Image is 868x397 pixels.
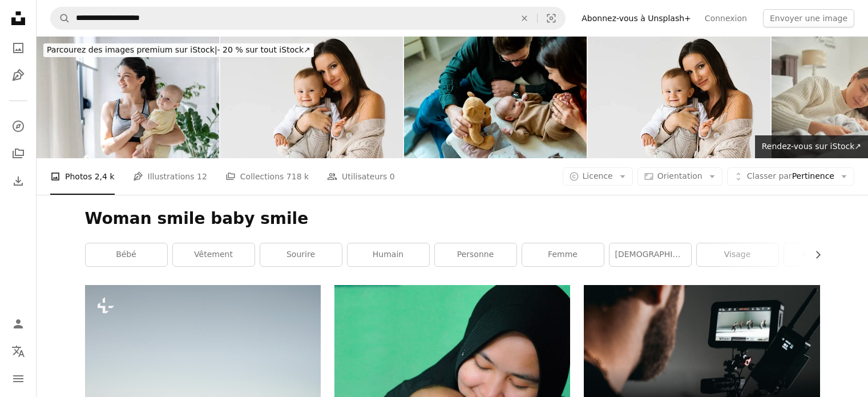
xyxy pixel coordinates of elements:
[747,171,792,181] span: Classer par
[7,7,30,32] a: Accueil — Unsplash
[133,158,207,195] a: Illustrations 12
[390,170,395,183] span: 0
[37,37,321,64] a: Parcourez des images premium sur iStock|- 20 % sur tout iStock↗
[220,37,403,158] img: Une mère heureuse tient son petit fils dans ses bras et ils sourient. Le concept de la fête des m...
[727,167,854,186] button: Classer parPertinence
[37,37,219,158] img: Concept de sourire et de soins
[7,142,30,165] a: Collections
[348,243,429,266] a: humain
[47,45,217,54] span: Parcourez des images premium sur iStock |
[538,7,565,29] button: Recherche de visuels
[7,170,30,193] a: Historique de téléchargement
[808,243,820,266] button: faire défiler la liste vers la droite
[51,7,70,29] button: Rechercher sur Unsplash
[637,167,722,186] button: Orientation
[698,9,754,27] a: Connexion
[563,167,633,186] button: Licence
[7,115,30,138] a: Explorer
[7,64,30,87] a: Illustrations
[657,171,703,181] span: Orientation
[522,243,604,266] a: femme
[784,243,866,266] a: randonnée
[435,243,516,266] a: personne
[225,158,309,195] a: Collections 718 k
[588,37,770,158] img: Happy mother holds her little son in her arms and they smile. The concept of Mother's Day
[7,340,30,363] button: Langue
[50,7,566,30] form: Rechercher des visuels sur tout le site
[173,243,255,266] a: vêtement
[85,208,820,229] h1: Woman smile baby smile
[762,142,861,151] span: Rendez-vous sur iStock ↗
[755,135,868,158] a: Rendez-vous sur iStock↗
[609,243,691,266] a: [DEMOGRAPHIC_DATA]
[404,37,587,158] img: Heureux, chatouiller et sourire avec la famille dans la chambre pour le jeu, le matin et l’amour.
[7,37,30,59] a: Photos
[575,9,698,27] a: Abonnez-vous à Unsplash+
[763,9,854,27] button: Envoyer une image
[286,170,309,183] span: 718 k
[7,312,30,335] a: Connexion / S’inscrire
[583,171,613,181] span: Licence
[47,45,310,54] span: - 20 % sur tout iStock ↗
[747,171,834,182] span: Pertinence
[512,7,537,29] button: Effacer
[327,158,395,195] a: Utilisateurs 0
[697,243,778,266] a: visage
[7,367,30,390] button: Menu
[197,170,207,183] span: 12
[86,243,167,266] a: bébé
[260,243,342,266] a: sourire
